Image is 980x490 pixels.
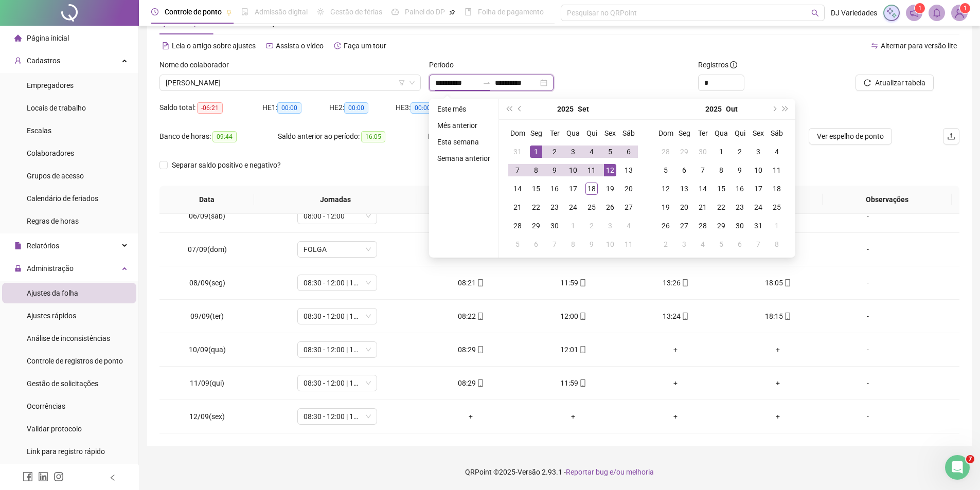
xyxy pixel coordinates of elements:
td: 2025-09-18 [582,179,601,198]
td: 2025-09-03 [564,142,582,161]
td: 2025-10-08 [564,235,582,253]
td: 2025-11-03 [675,235,693,253]
td: 2025-10-14 [693,179,712,198]
td: 2025-09-01 [527,142,545,161]
div: 16 [734,183,746,195]
div: 8 [530,164,542,176]
td: 2025-10-24 [749,198,768,216]
div: 19 [660,201,672,213]
div: 3 [678,238,690,250]
div: HE 1: [262,102,329,114]
div: 28 [697,220,709,232]
div: 2 [548,146,561,158]
span: Escalas [27,126,51,135]
div: 13 [622,164,635,176]
td: 2025-10-16 [730,179,749,198]
div: 2 [585,220,598,232]
td: 2025-09-09 [545,161,564,179]
div: 25 [771,201,783,213]
span: Regras de horas [27,217,79,225]
td: 2025-11-05 [712,235,730,253]
div: 22 [530,201,542,213]
div: 6 [734,238,746,250]
th: Entrada 1 [417,186,519,214]
td: 2025-08-31 [508,142,527,161]
td: 2025-09-30 [693,142,712,161]
td: 2025-09-07 [508,161,527,179]
td: 2025-09-06 [619,142,638,161]
div: 08:21 [428,277,514,288]
div: 21 [511,201,524,213]
th: Observações [823,186,952,214]
div: 18 [585,183,598,195]
div: 20 [678,201,690,213]
span: Gestão de solicitações [27,379,98,388]
div: 25 [585,201,598,213]
span: Ajustes da folha [27,289,78,297]
div: 1 [567,220,579,232]
div: 26 [604,201,616,213]
span: DJ Variedades [831,7,877,19]
td: 2025-10-26 [656,216,675,235]
span: FOLGA [304,242,371,257]
td: 2025-09-21 [508,198,527,216]
td: 2025-09-28 [656,142,675,161]
td: 2025-10-01 [712,142,730,161]
td: 2025-10-22 [712,198,730,216]
span: 08:30 - 12:00 | 13:30 - 18:00 [304,375,371,391]
td: 2025-11-01 [768,216,786,235]
span: clock-circle [151,8,158,15]
span: Faça um tour [344,42,386,50]
span: Validar protocolo [27,425,82,433]
div: 24 [567,201,579,213]
div: 12 [604,164,616,176]
td: 2025-10-18 [768,179,786,198]
td: 2025-09-16 [545,179,564,198]
button: super-prev-year [503,99,514,119]
span: swap-right [483,79,491,87]
td: 2025-10-21 [693,198,712,216]
td: 2025-10-11 [619,235,638,253]
span: Administração [27,264,74,273]
div: HE 3: [396,102,462,114]
li: Semana anterior [433,152,494,165]
td: 2025-10-11 [768,161,786,179]
span: Locais de trabalho [27,104,86,112]
div: 16 [548,183,561,195]
td: 2025-10-20 [675,198,693,216]
iframe: Intercom live chat [945,455,970,480]
div: 5 [604,146,616,158]
div: 23 [734,201,746,213]
div: 30 [548,220,561,232]
td: 2025-10-28 [693,216,712,235]
th: Sex [601,124,619,142]
div: 8 [715,164,727,176]
div: 2 [660,238,672,250]
span: 08:30 - 12:00 | 13:30 - 18:00 [304,342,371,357]
span: Análise de inconsistências [27,334,110,342]
div: 10 [604,238,616,250]
td: 2025-09-26 [601,198,619,216]
td: 2025-09-12 [601,161,619,179]
div: 26 [660,220,672,232]
td: 2025-10-15 [712,179,730,198]
span: Gestão de férias [330,8,382,16]
span: book [465,8,472,15]
th: Seg [675,124,693,142]
div: 9 [734,164,746,176]
td: 2025-09-29 [675,142,693,161]
th: Sáb [619,124,638,142]
div: 29 [715,220,727,232]
span: Controle de ponto [165,8,222,16]
div: 28 [511,220,524,232]
div: 31 [511,146,524,158]
div: 17 [752,183,764,195]
span: 00:00 [344,102,368,114]
span: bell [932,8,941,17]
div: 11 [622,238,635,250]
span: Controle de registros de ponto [27,357,123,365]
td: 2025-11-06 [730,235,749,253]
td: 2025-10-05 [508,235,527,253]
span: -06:21 [197,102,223,114]
th: Qua [564,124,582,142]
